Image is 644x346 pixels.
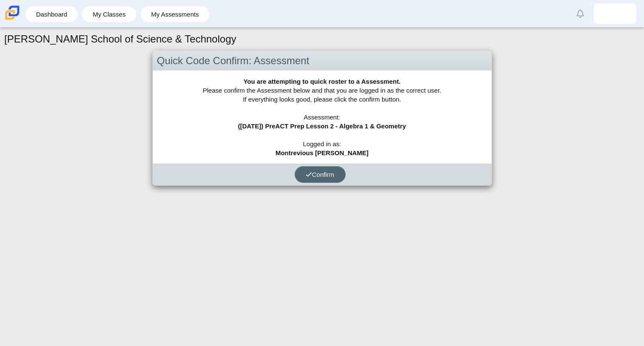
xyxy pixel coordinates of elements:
a: My Assessments [145,6,205,22]
h1: [PERSON_NAME] School of Science & Technology [4,32,236,46]
button: Confirm [295,166,346,183]
a: Dashboard [30,6,73,22]
a: montrevious.roby.cteZWE [594,3,636,24]
b: ([DATE]) PreACT Prep Lesson 2 - Algebra 1 & Geometry [238,122,406,130]
span: Confirm [306,171,335,178]
img: montrevious.roby.cteZWE [608,7,622,20]
div: Please confirm the Assessment below and that you are logged in as the correct user. If everything... [153,71,492,164]
a: Carmen School of Science & Technology [3,16,21,23]
b: You are attempting to quick roster to a Assessment. [243,78,400,85]
b: Montrevious [PERSON_NAME] [276,149,368,156]
a: My Classes [86,6,132,22]
div: Quick Code Confirm: Assessment [153,51,492,71]
a: Alerts [571,4,590,23]
img: Carmen School of Science & Technology [3,4,21,22]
